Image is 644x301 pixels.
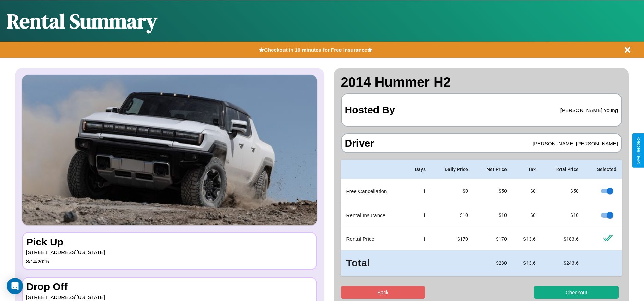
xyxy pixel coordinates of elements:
p: Rental Insurance [346,211,399,220]
div: Give Feedback [636,137,641,164]
p: Rental Price [346,234,399,243]
td: $ 183.6 [541,227,584,250]
td: $0 [431,179,474,203]
b: Checkout in 10 minutes for Free Insurance [264,47,367,53]
th: Total Price [541,160,584,179]
td: $ 170 [474,227,512,250]
h3: Drop Off [26,281,313,293]
button: Back [341,286,425,299]
td: $ 10 [474,203,512,227]
div: Open Intercom Messenger [7,278,23,294]
td: 1 [404,179,431,203]
h3: Total [346,256,399,270]
h1: Rental Summary [7,7,157,35]
td: 1 [404,203,431,227]
th: Selected [584,160,622,179]
td: $ 13.6 [512,250,541,276]
td: 1 [404,227,431,250]
p: [PERSON_NAME] Young [560,106,618,115]
p: [PERSON_NAME] [PERSON_NAME] [533,139,618,148]
td: $ 170 [431,227,474,250]
button: Checkout [534,286,619,299]
h3: Pick Up [26,236,313,248]
td: $ 243.6 [541,250,584,276]
th: Net Price [474,160,512,179]
td: $ 50 [474,179,512,203]
td: $ 50 [541,179,584,203]
h3: Driver [345,137,374,149]
td: $10 [431,203,474,227]
td: $ 13.6 [512,227,541,250]
td: $ 230 [474,250,512,276]
th: Days [404,160,431,179]
td: $0 [512,179,541,203]
p: [STREET_ADDRESS][US_STATE] [26,248,313,257]
h3: Hosted By [345,97,395,123]
p: Free Cancellation [346,187,399,196]
td: $0 [512,203,541,227]
table: simple table [341,160,622,276]
td: $ 10 [541,203,584,227]
th: Tax [512,160,541,179]
h2: 2014 Hummer H2 [341,75,622,90]
th: Daily Price [431,160,474,179]
p: 8 / 14 / 2025 [26,257,313,266]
